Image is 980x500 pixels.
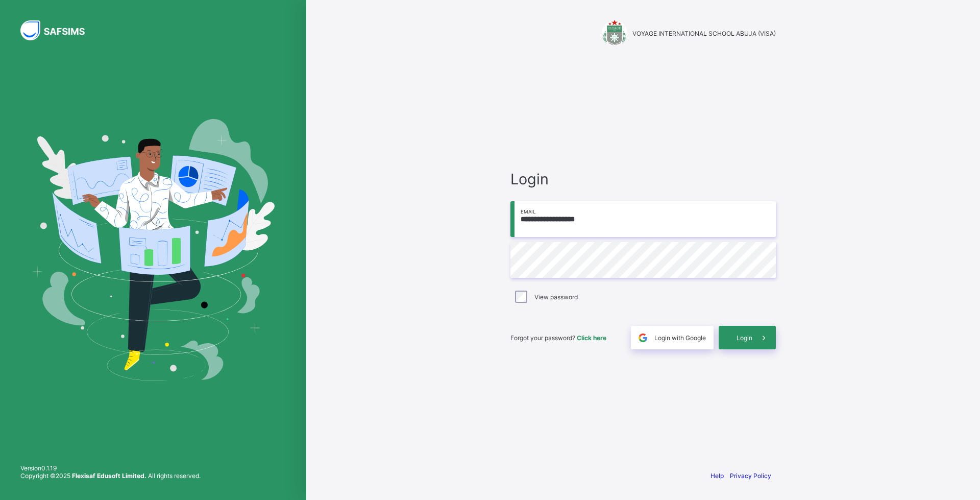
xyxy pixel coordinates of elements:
span: Forgot your password? [510,334,606,342]
span: Copyright © 2025 All rights reserved. [20,472,201,480]
span: Login [510,170,776,188]
a: Privacy Policy [730,472,771,480]
span: VOYAGE INTERNATIONAL SCHOOL ABUJA (VISA) [632,30,776,37]
span: Login [737,334,752,342]
img: SAFSIMS Logo [20,20,97,40]
img: google.396cfc9801f0270233282035f929180a.svg [637,332,649,344]
img: Hero Image [32,119,275,380]
a: Help [710,472,724,480]
a: Click here [577,334,606,342]
span: Login with Google [654,334,706,342]
strong: Flexisaf Edusoft Limited. [72,472,146,480]
label: View password [534,293,578,301]
span: Version 0.1.19 [20,464,201,472]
